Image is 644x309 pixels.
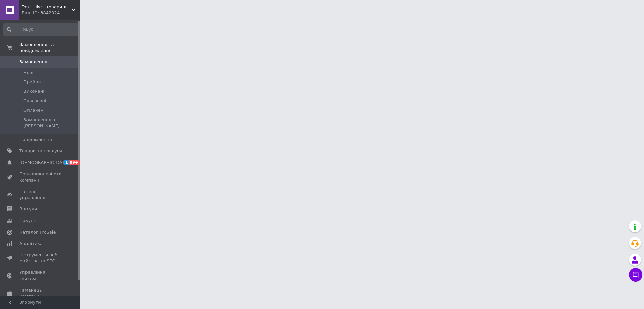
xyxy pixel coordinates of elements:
[22,10,80,16] div: Ваш ID: 3842024
[19,189,62,201] span: Панель управління
[19,218,38,224] span: Покупці
[19,241,43,247] span: Аналітика
[23,88,44,95] span: Виконані
[19,42,80,54] span: Замовлення та повідомлення
[19,206,37,212] span: Відгуки
[23,79,44,85] span: Прийняті
[23,107,45,113] span: Оплачені
[19,287,62,299] span: Гаманець компанії
[22,4,72,10] span: Tour-Hike - товари для туризму та активного відпочинку
[3,23,79,36] input: Пошук
[19,59,47,65] span: Замовлення
[19,269,62,282] span: Управління сайтом
[19,171,62,183] span: Показники роботи компанії
[629,268,642,282] button: Чат з покупцем
[19,148,62,154] span: Товари та послуги
[19,252,62,264] span: Інструменти веб-майстра та SEO
[69,160,80,165] span: 99+
[23,70,33,76] span: Нові
[64,160,69,165] span: 1
[19,229,56,235] span: Каталог ProSale
[19,160,69,166] span: [DEMOGRAPHIC_DATA]
[19,137,52,143] span: Повідомлення
[23,117,78,129] span: Замовлення з [PERSON_NAME]
[23,98,46,104] span: Скасовані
